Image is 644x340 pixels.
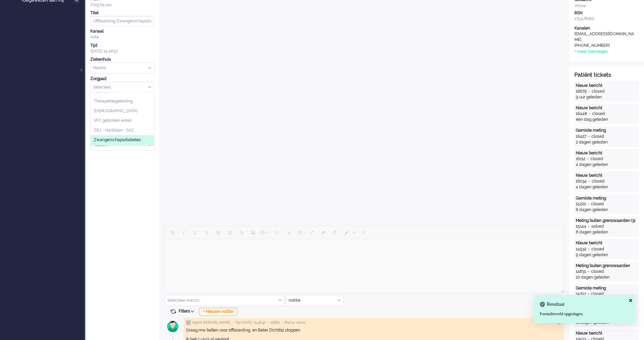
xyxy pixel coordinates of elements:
[586,291,591,297] div: -
[576,94,638,100] div: 9 uur geleden
[576,162,638,168] div: 4 dagen geleden
[576,195,638,201] div: Gemiste meting
[576,89,587,94] div: 16679
[586,134,591,139] div: -
[540,302,629,307] h4: Resultaat
[3,3,396,15] body: Rich Text Area. Press ALT-0 for help.
[164,318,181,335] img: avatar
[576,201,586,207] div: 15222
[576,240,638,246] div: Nieuw bericht
[90,29,154,34] div: Kanaal
[94,118,131,124] span: VFC gebroken enkel
[587,178,592,184] div: -
[576,139,638,145] div: 2 dagen geleden
[576,134,586,139] div: 16427
[576,269,586,275] div: 14831
[540,311,629,317] div: Formulierveld opgeslagen.
[576,173,638,178] div: Nieuw bericht
[586,246,591,252] div: -
[576,246,586,252] div: 14932
[199,308,237,316] div: + Nieuwe notitie
[90,43,154,49] div: Tijd
[586,201,591,207] div: -
[574,71,639,79] div: Patiënt tickets
[592,89,605,94] div: closed
[91,135,154,145] li: Zwangerschapsdiabetes
[586,224,591,229] div: -
[90,76,154,82] div: Zorgpad
[94,98,133,104] span: Therapiebegeleiding
[282,320,306,325] span: • Status nieuw
[576,178,587,184] div: 16034
[268,320,280,325] span: • 16882
[576,263,638,269] div: Meting buiten grenswaarden
[233,320,265,325] span: • Tijd [DATE] 15:48:57
[576,224,586,229] div: 15144
[587,111,592,117] div: -
[186,320,191,325] img: ic_note_grey.svg
[90,2,154,8] div: Zorg bij jou
[590,156,603,162] div: closed
[94,137,141,143] span: Zwangerschapsdiabetes
[574,49,608,55] div: + meer toevoegen
[186,327,562,333] p: Graag mw bellen voor offboarding, en Beter Dichtbij stoppen.
[574,10,639,16] div: BSN
[90,34,154,40] div: note
[576,184,638,190] div: 4 dagen geleden
[576,83,638,89] div: Nieuw bericht
[574,31,636,43] div: [EMAIL_ADDRESS][DOMAIN_NAME]
[591,269,604,275] div: closed
[576,330,638,336] div: Nieuw bericht
[576,285,638,291] div: Gemiste meting
[574,3,639,9] div: Vrouw
[591,134,604,139] div: closed
[574,43,636,49] div: [PHONE_NUMBER]
[587,89,592,94] div: -
[576,150,638,156] div: Nieuw bericht
[576,156,585,162] div: 16112
[576,128,638,133] div: Gemiste meting
[586,269,591,275] div: -
[591,224,604,229] div: solved
[585,156,590,162] div: -
[576,207,638,213] div: 8 dagen geleden
[576,111,587,117] div: 16448
[90,10,154,16] div: Titel
[90,43,154,54] div: [DATE] 15:48:57
[574,16,639,22] div: 175478260
[576,105,638,111] div: Nieuw bericht
[91,126,154,135] li: ZBJ - Hartfalen - SAZ
[91,106,154,116] li: Thuismonitoring
[591,201,604,207] div: closed
[576,218,638,224] div: Meting buiten grenswaarden (3)
[90,57,154,62] div: Ziekenhuis
[91,96,154,106] li: Therapiebegeleiding
[574,25,639,31] div: Kanalen
[576,275,638,280] div: 10 dagen geleden
[591,291,604,297] div: closed
[179,309,197,314] span: Filters
[94,108,137,114] span: [DEMOGRAPHIC_DATA]
[576,252,638,258] div: 9 dagen geleden
[192,320,231,325] span: Agent [PERSON_NAME]
[576,229,638,235] div: 8 dagen geleden
[592,178,605,184] div: closed
[90,139,154,151] div: Select Tags
[592,111,605,117] div: closed
[576,117,638,122] div: één dag geleden
[94,128,134,133] span: ZBJ - Hartfalen - SAZ
[91,116,154,126] li: VFC gebroken enkel
[576,291,586,297] div: 14751
[591,246,604,252] div: closed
